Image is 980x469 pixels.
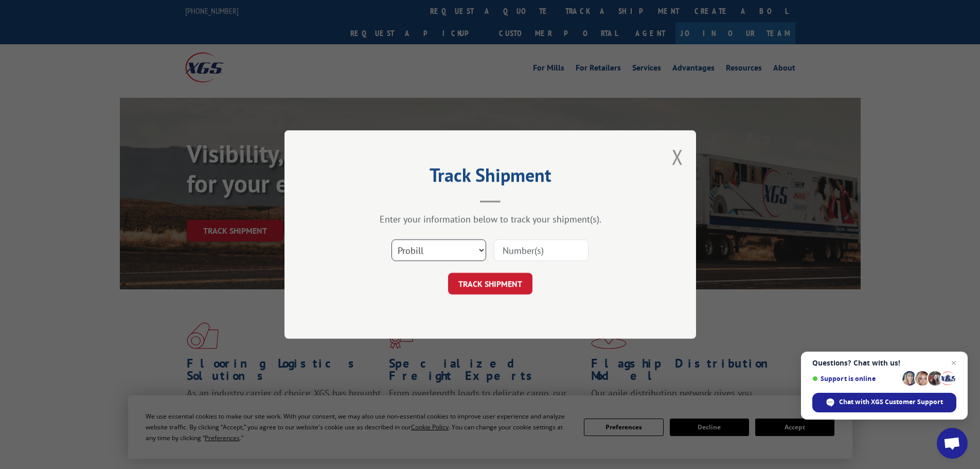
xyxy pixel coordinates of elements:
[336,168,645,187] h2: Track Shipment
[812,359,956,367] span: Questions? Chat with us!
[937,428,968,459] div: Open chat
[448,273,532,294] button: TRACK SHIPMENT
[336,213,645,225] div: Enter your information below to track your shipment(s).
[812,375,899,383] span: Support is online
[672,143,683,170] button: Close modal
[494,239,589,261] input: Number(s)
[839,397,943,407] span: Chat with XGS Customer Support
[812,393,956,412] div: Chat with XGS Customer Support
[948,357,960,369] span: Close chat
